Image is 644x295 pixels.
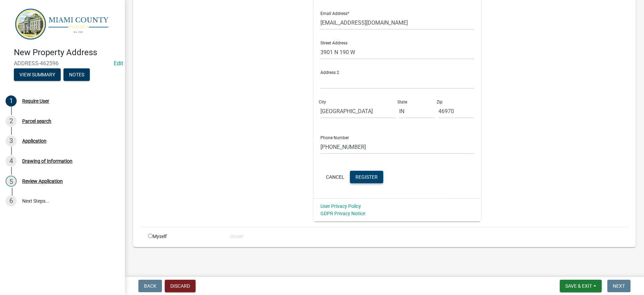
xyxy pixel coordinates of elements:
[63,68,90,81] button: Notes
[6,155,17,167] div: 4
[144,283,156,289] span: Back
[320,203,361,209] a: User Privacy Policy
[22,159,72,163] div: Drawing of Information
[607,280,630,292] button: Next
[350,171,383,183] button: Register
[613,283,625,289] span: Next
[114,60,123,67] a: Edit
[6,176,17,187] div: 5
[14,68,61,81] button: View Summary
[22,179,63,184] div: Review Application
[22,138,46,143] div: Application
[565,283,592,289] span: Save & Exit
[6,195,17,206] div: 6
[143,233,225,240] div: Myself
[320,211,365,216] a: GDPR Privacy Notice
[14,7,114,40] img: Miami County, Indiana
[138,280,162,292] button: Back
[22,99,49,103] div: Require User
[63,73,90,78] wm-modal-confirm: Notes
[165,280,196,292] button: Discard
[6,116,17,127] div: 2
[14,48,119,58] h4: New Property Address
[14,73,61,78] wm-modal-confirm: Summary
[6,135,17,146] div: 3
[22,119,51,124] div: Parcel search
[114,60,123,67] wm-modal-confirm: Edit Application Number
[14,60,111,67] span: ADDRESS-462596
[355,174,378,179] span: Register
[320,171,350,183] button: Cancel
[560,280,602,292] button: Save & Exit
[6,95,17,107] div: 1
